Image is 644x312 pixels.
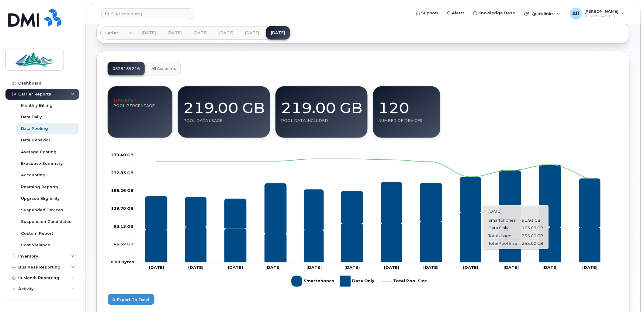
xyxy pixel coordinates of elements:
g: 0.00 Bytes [111,206,133,211]
span: 100.00% [113,97,138,103]
input: Find something... [101,8,193,19]
a: [DATE] [189,26,213,40]
tspan: 93.13 GB [114,224,133,229]
tspan: [DATE] [384,265,400,270]
div: 219.00 GB [281,92,362,118]
span: Wireless Admin [585,14,619,19]
span: Export to Excel [117,297,149,303]
a: [DATE] [266,26,290,40]
tspan: [DATE] [228,265,243,270]
div: 120 [379,92,435,118]
tspan: [DATE] [463,265,479,270]
g: 0.00 Bytes [111,170,133,175]
g: 0.00 Bytes [114,224,133,229]
g: Chart [111,153,609,289]
tspan: 232.83 GB [111,170,133,175]
span: Knowledge Base [479,10,515,16]
a: Export to Excel [108,294,618,305]
div: Number of devices [379,118,435,123]
span: All Accounts [151,66,176,71]
div: 219.00 GB [183,92,265,118]
div: Quicklinks [520,8,565,20]
div: Pool data usage [183,118,265,123]
span: Support [421,10,438,16]
button: Export to Excel [108,294,154,305]
span: Quicklinks [532,11,554,16]
tspan: [DATE] [424,265,439,270]
a: Support [412,7,443,19]
tspan: [DATE] [149,265,164,270]
g: Total Pool Size [381,273,427,289]
tspan: [DATE] [543,265,558,270]
tspan: 139.70 GB [111,206,133,211]
tspan: [DATE] [583,265,598,270]
g: 0.00 Bytes [114,242,133,247]
span: [PERSON_NAME] [585,9,619,14]
tspan: 0.00 Bytes [111,260,134,265]
g: Data Only [340,273,375,289]
span: AR [573,10,580,17]
tspan: [DATE] [504,265,519,270]
tspan: [DATE] [345,265,360,270]
div: Pool data included [281,118,362,123]
a: Earlier [100,26,133,40]
a: [DATE] [214,26,238,40]
g: 0.00 Bytes [111,188,133,193]
tspan: [DATE] [266,265,281,270]
tspan: 186.26 GB [111,188,133,193]
span: Alerts [452,10,465,16]
g: Data Only [145,165,601,233]
a: [DATE] [163,26,187,40]
tspan: [DATE] [306,265,322,270]
a: [DATE] [137,26,161,40]
tspan: 46.57 GB [114,242,133,247]
g: Smartphones [145,212,601,263]
tspan: 279.40 GB [111,153,133,158]
g: Legend [292,273,427,289]
tspan: [DATE] [189,265,204,270]
div: Pool Percentage [113,103,167,108]
g: 0.00 Bytes [111,153,133,158]
a: [DATE] [240,26,264,40]
a: Knowledge Base [469,7,520,19]
div: Aneesh Retnakaran [566,8,629,20]
span: Earlier [105,30,118,36]
a: Alerts [443,7,469,19]
g: Smartphones [292,273,334,289]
